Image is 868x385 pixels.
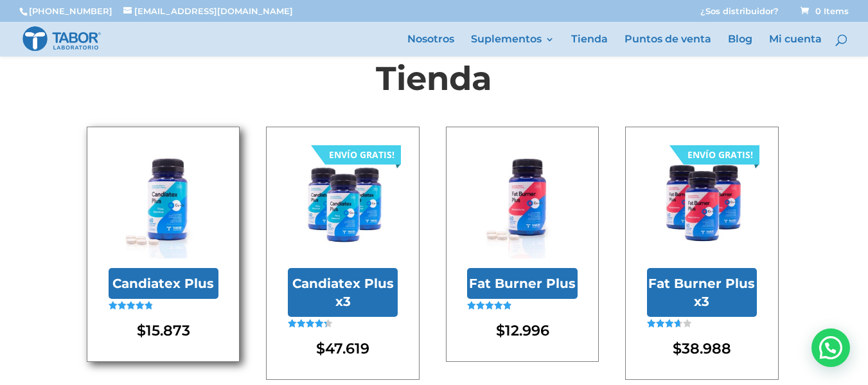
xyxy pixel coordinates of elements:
[571,35,608,57] a: Tienda
[467,301,511,339] span: Valorado en de 5
[109,301,152,339] span: Valorado en de 5
[801,6,849,16] span: 0 Items
[316,339,369,357] bdi: 47.619
[673,339,731,357] bdi: 38.988
[647,319,691,328] div: Valorado en 3.67 de 5
[467,148,577,258] img: Fat Burner Plus con pastillas
[467,148,577,341] a: Fat Burner Plus con pastillasFat Burner PlusValorado en 4.91 de 5 $12.996
[467,301,511,310] div: Valorado en 4.91 de 5
[109,268,218,299] h2: Candiatex Plus
[647,148,757,359] a: Fat Burner Plus x3 ENVÍO GRATIS! Fat Burner Plus x3Valorado en 3.67 de 5 $38.988
[496,321,505,339] span: $
[647,268,757,317] h2: Fat Burner Plus x3
[407,35,454,57] a: Nosotros
[22,25,102,53] img: Laboratorio Tabor
[471,35,554,57] a: Suplementos
[798,6,849,16] a: 0 Items
[123,6,293,16] a: [EMAIL_ADDRESS][DOMAIN_NAME]
[329,145,394,165] div: ENVÍO GRATIS!
[109,301,153,310] div: Valorado en 4.85 de 5
[288,319,327,365] span: Valorado en de 5
[673,339,682,357] span: $
[700,7,779,22] a: ¿Sos distribuidor?
[29,6,112,16] a: [PHONE_NUMBER]
[288,319,332,328] div: Valorado en 4.36 de 5
[137,321,190,339] bdi: 15.873
[647,148,757,258] img: Fat Burner Plus x3
[137,321,146,339] span: $
[687,145,753,165] div: ENVÍO GRATIS!
[316,339,325,357] span: $
[467,268,577,299] h2: Fat Burner Plus
[288,148,398,359] a: Candiatex Plus x3 ENVÍO GRATIS! Candiatex Plus x3Valorado en 4.36 de 5 $47.619
[288,268,398,317] h2: Candiatex Plus x3
[769,35,822,57] a: Mi cuenta
[624,35,711,57] a: Puntos de venta
[109,148,218,341] a: Candiatex Plus con pastillasCandiatex PlusValorado en 4.85 de 5 $15.873
[87,55,781,108] h1: Tienda
[109,148,218,258] img: Candiatex Plus con pastillas
[288,148,398,258] img: Candiatex Plus x3
[647,319,680,365] span: Valorado en de 5
[496,321,549,339] bdi: 12.996
[728,35,752,57] a: Blog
